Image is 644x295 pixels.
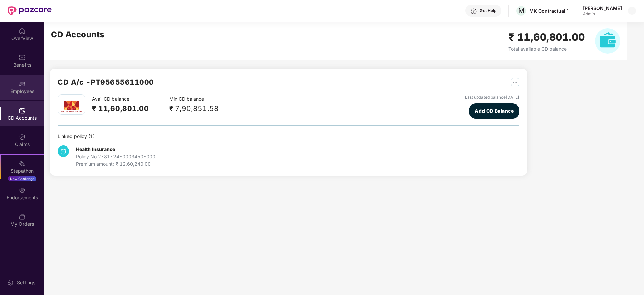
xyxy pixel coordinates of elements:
[19,213,26,220] img: svg+xml;base64,PHN2ZyBpZD0iTXlfT3JkZXJzIiBkYXRhLW5hbWU9Ik15IE9yZGVycyIgeG1sbnM9Imh0dHA6Ly93d3cudz...
[518,7,524,15] span: M
[8,176,36,181] div: New Challenge
[511,78,519,86] img: svg+xml;base64,PHN2ZyB4bWxucz0iaHR0cDovL3d3dy53My5vcmcvMjAwMC9zdmciIHdpZHRoPSIyNSIgaGVpZ2h0PSIyNS...
[19,187,26,194] img: svg+xml;base64,PHN2ZyBpZD0iRW5kb3JzZW1lbnRzIiB4bWxucz0iaHR0cDovL3d3dy53My5vcmcvMjAwMC9zdmciIHdpZH...
[76,160,155,168] div: Premium amount: ₹ 12,60,240.00
[19,54,26,61] img: svg+xml;base64,PHN2ZyBpZD0iQmVuZWZpdHMiIHhtbG5zPSJodHRwOi8vd3d3LnczLm9yZy8yMDAwL3N2ZyIgd2lkdGg9Ij...
[508,29,585,45] h2: ₹ 11,60,801.00
[508,46,567,52] span: Total available CD balance
[19,81,26,87] img: svg+xml;base64,PHN2ZyBpZD0iRW1wbG95ZWVzIiB4bWxucz0iaHR0cDovL3d3dy53My5vcmcvMjAwMC9zdmciIHdpZHRoPS...
[19,107,26,114] img: svg+xml;base64,PHN2ZyBpZD0iQ0RfQWNjb3VudHMiIGRhdGEtbmFtZT0iQ0QgQWNjb3VudHMiIHhtbG5zPSJodHRwOi8vd3...
[470,8,477,15] img: svg+xml;base64,PHN2ZyBpZD0iSGVscC0zMngzMiIgeG1sbnM9Imh0dHA6Ly93d3cudzMub3JnLzIwMDAvc3ZnIiB3aWR0aD...
[15,279,37,286] div: Settings
[583,5,622,11] div: [PERSON_NAME]
[465,94,519,101] div: Last updated balance [DATE]
[19,160,26,167] img: svg+xml;base64,PHN2ZyB4bWxucz0iaHR0cDovL3d3dy53My5vcmcvMjAwMC9zdmciIHdpZHRoPSIyMSIgaGVpZ2h0PSIyMC...
[76,153,155,160] div: Policy No. 2-81-24-0003450-000
[92,95,159,114] div: Avail CD balance
[51,28,105,41] h2: CD Accounts
[60,95,83,118] img: aditya.png
[58,133,519,140] div: Linked policy ( 1 )
[58,77,154,88] h2: CD A/c - PT95655611000
[8,6,52,15] img: New Pazcare Logo
[629,8,635,13] img: svg+xml;base64,PHN2ZyBpZD0iRHJvcGRvd24tMzJ4MzIiIHhtbG5zPSJodHRwOi8vd3d3LnczLm9yZy8yMDAwL3N2ZyIgd2...
[7,279,14,286] img: svg+xml;base64,PHN2ZyBpZD0iU2V0dGluZy0yMHgyMCIgeG1sbnM9Imh0dHA6Ly93d3cudzMub3JnLzIwMDAvc3ZnIiB3aW...
[480,8,496,13] div: Get Help
[475,107,514,115] span: Add CD Balance
[469,103,519,119] button: Add CD Balance
[583,11,622,17] div: Admin
[169,95,219,114] div: Min CD balance
[19,134,26,140] img: svg+xml;base64,PHN2ZyBpZD0iQ2xhaW0iIHhtbG5zPSJodHRwOi8vd3d3LnczLm9yZy8yMDAwL3N2ZyIgd2lkdGg9IjIwIi...
[92,103,149,114] h2: ₹ 11,60,801.00
[19,28,26,34] img: svg+xml;base64,PHN2ZyBpZD0iSG9tZSIgeG1sbnM9Imh0dHA6Ly93d3cudzMub3JnLzIwMDAvc3ZnIiB3aWR0aD0iMjAiIG...
[76,146,115,152] b: Health Insurance
[1,168,44,174] div: Stepathon
[169,103,219,114] div: ₹ 7,90,851.58
[595,28,620,54] img: svg+xml;base64,PHN2ZyB4bWxucz0iaHR0cDovL3d3dy53My5vcmcvMjAwMC9zdmciIHhtbG5zOnhsaW5rPSJodHRwOi8vd3...
[58,145,69,157] img: svg+xml;base64,PHN2ZyB4bWxucz0iaHR0cDovL3d3dy53My5vcmcvMjAwMC9zdmciIHdpZHRoPSIzNCIgaGVpZ2h0PSIzNC...
[529,8,569,14] div: MK Contractual 1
